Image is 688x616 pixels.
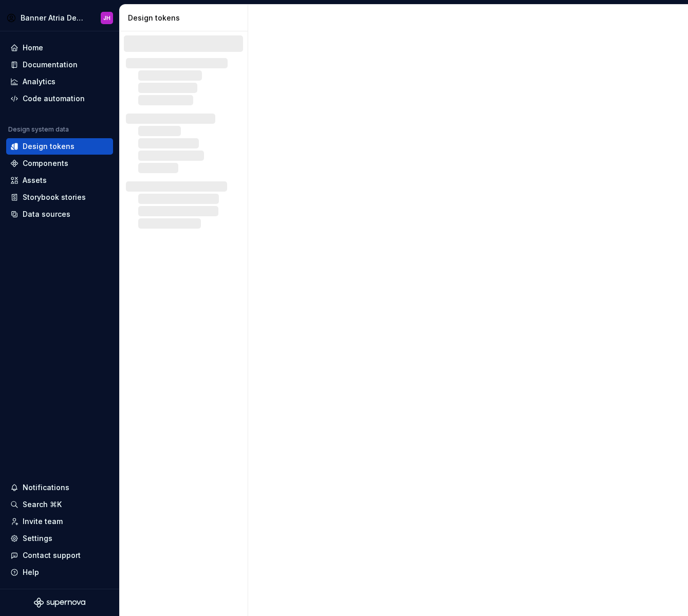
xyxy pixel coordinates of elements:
[6,172,113,189] a: Assets
[23,499,62,510] div: Search ⌘K
[23,158,68,169] div: Components
[23,209,70,219] div: Data sources
[6,206,113,222] a: Data sources
[23,175,47,185] div: Assets
[6,547,113,564] button: Contact support
[23,77,55,87] div: Analytics
[6,90,113,107] a: Code automation
[6,155,113,172] a: Components
[23,141,75,152] div: Design tokens
[6,138,113,155] a: Design tokens
[23,94,85,104] div: Code automation
[23,482,69,493] div: Notifications
[6,189,113,206] a: Storybook stories
[23,60,78,70] div: Documentation
[6,530,113,547] a: Settings
[21,13,86,23] div: Banner Atria Design System
[103,14,110,22] div: JH
[6,513,113,530] a: Invite team
[6,57,113,73] a: Documentation
[2,7,117,29] button: Banner Atria Design SystemJH
[23,567,39,577] div: Help
[23,533,52,544] div: Settings
[23,516,63,527] div: Invite team
[6,496,113,513] button: Search ⌘K
[23,43,43,53] div: Home
[23,550,81,561] div: Contact support
[6,564,113,581] button: Help
[6,40,113,56] a: Home
[34,598,85,608] svg: Supernova Logo
[6,73,113,90] a: Analytics
[6,479,113,496] button: Notifications
[23,192,86,202] div: Storybook stories
[8,125,69,134] div: Design system data
[128,13,244,23] div: Design tokens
